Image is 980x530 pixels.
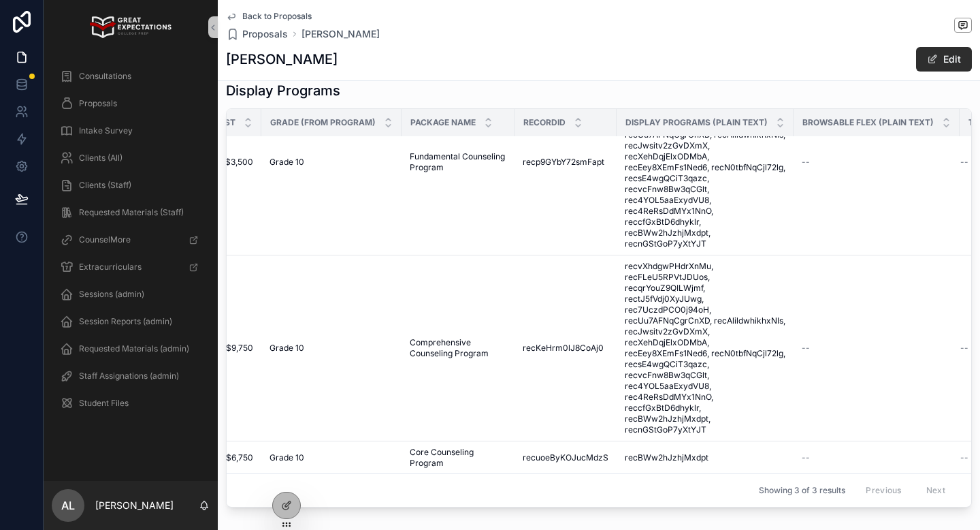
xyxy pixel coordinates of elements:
a: Staff Assignations (admin) [52,364,210,388]
span: Extracurriculars [79,262,142,272]
span: Display Programs (Plain Text) [625,117,768,128]
span: Staff Assignations (admin) [79,371,179,381]
span: recKeHrm0lJ8CoAj0 [523,343,604,354]
span: -- [802,157,810,168]
a: Sessions (admin) [52,282,210,307]
a: Consultations [52,64,210,89]
span: Proposals [79,98,117,109]
span: -- [960,343,968,354]
a: Proposals [226,27,288,41]
span: Grade 10 [269,452,304,463]
a: Requested Materials (Staff) [52,200,210,225]
span: Consultations [79,71,131,82]
img: App logo [90,16,171,38]
a: Extracurriculars [52,255,210,279]
div: scrollable content [44,54,218,433]
a: Requested Materials (admin) [52,337,210,361]
a: Student Files [52,391,210,416]
span: Session Reports (admin) [79,316,172,327]
span: Recordid [523,117,566,128]
span: Student Files [79,398,129,409]
h1: Display Programs [226,81,340,100]
span: Grade 10 [269,343,304,354]
span: Sessions (admin) [79,289,144,300]
span: Clients (All) [79,153,122,163]
span: recBWw2hJzhjMxdpt [625,452,708,463]
span: Requested Materials (admin) [79,343,189,354]
span: recuoeByKOJucMdzS [523,452,608,463]
span: -- [960,157,968,168]
span: Requested Materials (Staff) [79,207,184,218]
a: Back to Proposals [226,11,312,22]
span: Fundamental Counseling Program [410,151,506,173]
span: Intake Survey [79,125,133,136]
span: Showing 3 of 3 results [759,485,845,496]
span: Browsable Flex (Plain Text) [802,117,934,128]
button: Edit [916,47,972,72]
span: Core Counseling Program [410,447,506,469]
a: Clients (All) [52,146,210,170]
span: AL [61,497,75,514]
span: Grade (from Program) [270,117,376,128]
a: Proposals [52,91,210,116]
a: Session Reports (admin) [52,309,210,334]
span: recvXhdgwPHdrXnMu, recFLeU5RPVtJDUos, recqrYouZ9QILWjmf, rectJ5fVdj0XyJUwg, rec7UczdPCO0j94oH, re... [625,261,785,435]
span: CounselMore [79,234,131,245]
h1: [PERSON_NAME] [226,50,338,69]
span: Clients (Staff) [79,180,131,191]
span: -- [802,343,810,354]
span: Package Name [410,117,476,128]
a: CounselMore [52,228,210,252]
a: Clients (Staff) [52,173,210,198]
span: Back to Proposals [242,11,312,22]
span: recvXhdgwPHdrXnMu, recFLeU5RPVtJDUos, recqrYouZ9QILWjmf, rectJ5fVdj0XyJUwg, rec7UczdPCO0j94oH, re... [625,75,785,249]
p: [PERSON_NAME] [95,499,174,512]
span: -- [802,452,810,463]
a: [PERSON_NAME] [301,27,380,41]
a: Intake Survey [52,119,210,143]
span: -- [960,452,968,463]
span: recp9GYbY72smFapt [523,157,604,168]
span: Comprehensive Counseling Program [410,337,506,359]
span: Proposals [242,27,288,41]
span: Grade 10 [269,157,304,168]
